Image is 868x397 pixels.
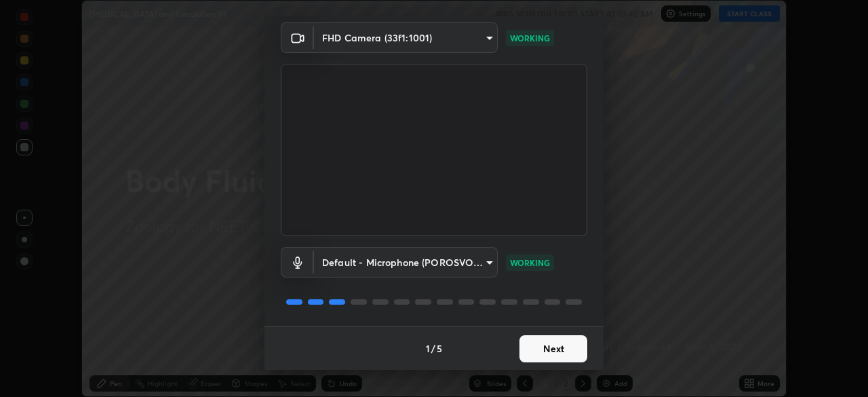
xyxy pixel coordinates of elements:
div: FHD Camera (33f1:1001) [314,22,498,53]
p: WORKING [510,257,550,269]
div: FHD Camera (33f1:1001) [314,247,498,278]
p: WORKING [510,32,550,44]
button: Next [519,335,587,362]
h4: 1 [426,341,430,356]
h4: 5 [437,341,442,356]
h4: / [431,341,435,356]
